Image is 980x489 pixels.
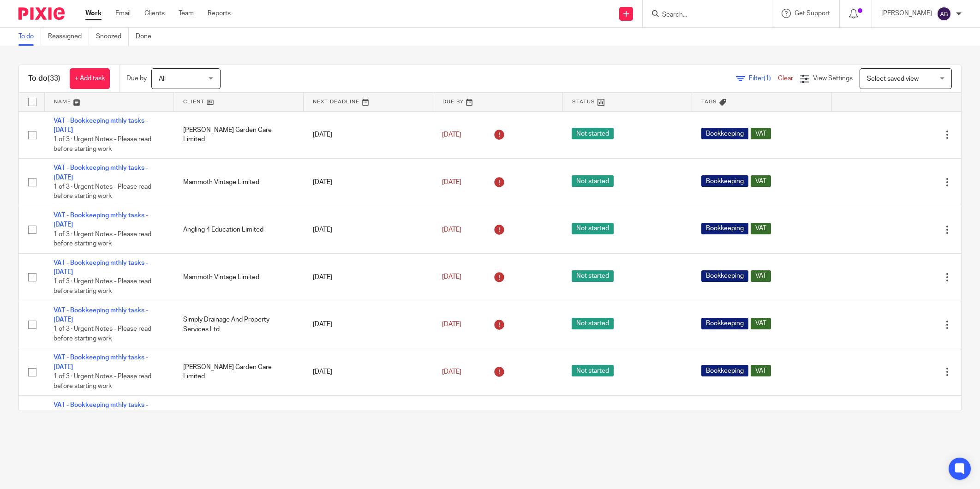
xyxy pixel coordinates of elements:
span: [DATE] [442,179,461,185]
span: Get Support [795,10,830,17]
span: [DATE] [442,274,461,280]
a: VAT - Bookkeeping mthly tasks - [DATE] [54,402,148,417]
td: [PERSON_NAME] Garden Care Limited [174,111,304,159]
a: Clear [778,75,793,82]
span: Bookkeeping [701,175,748,187]
span: VAT [751,365,771,376]
span: VAT [751,223,771,234]
span: Tags [701,99,717,104]
img: Pixie [18,7,65,20]
span: VAT [751,318,771,329]
a: Work [85,9,102,18]
td: Angling 4 Education Limited [174,206,304,254]
td: [PERSON_NAME] [174,396,304,443]
a: + Add task [70,68,110,89]
a: To do [18,28,41,46]
img: svg%3E [937,6,951,21]
span: Not started [572,270,614,282]
span: View Settings [813,75,853,82]
input: Search [661,11,744,19]
span: Filter [749,75,778,82]
span: (33) [48,75,60,82]
td: [DATE] [304,159,433,206]
td: [DATE] [304,396,433,443]
span: Not started [572,223,614,234]
td: Mammoth Vintage Limited [174,253,304,301]
span: Bookkeeping [701,128,748,139]
span: 1 of 3 · Urgent Notes - Please read before starting work [54,373,151,389]
span: Not started [572,318,614,329]
p: [PERSON_NAME] [881,9,932,18]
span: Bookkeeping [701,365,748,376]
a: Reassigned [48,28,89,46]
span: Bookkeeping [701,270,748,282]
span: [DATE] [442,131,461,138]
a: VAT - Bookkeeping mthly tasks - [DATE] [54,118,148,133]
span: [DATE] [442,369,461,375]
span: VAT [751,128,771,139]
span: Bookkeeping [701,318,748,329]
span: Select saved view [867,76,919,82]
span: VAT [751,270,771,282]
td: Simply Drainage And Property Services Ltd [174,301,304,348]
span: All [159,76,166,82]
a: Snoozed [96,28,129,46]
p: Due by [126,74,147,83]
span: [DATE] [442,321,461,328]
a: Team [179,9,194,18]
span: 1 of 3 · Urgent Notes - Please read before starting work [54,184,151,200]
span: Not started [572,128,614,139]
span: VAT [751,175,771,187]
span: 1 of 3 · Urgent Notes - Please read before starting work [54,279,151,295]
a: VAT - Bookkeeping mthly tasks - [DATE] [54,354,148,370]
td: [DATE] [304,253,433,301]
td: [DATE] [304,301,433,348]
td: [DATE] [304,348,433,396]
td: [PERSON_NAME] Garden Care Limited [174,348,304,396]
a: VAT - Bookkeeping mthly tasks - [DATE] [54,212,148,228]
span: [DATE] [442,227,461,233]
td: Mammoth Vintage Limited [174,159,304,206]
span: (1) [764,75,771,82]
h1: To do [28,74,60,83]
a: Reports [208,9,231,18]
a: Clients [144,9,165,18]
a: Done [136,28,158,46]
span: 1 of 3 · Urgent Notes - Please read before starting work [54,231,151,247]
a: VAT - Bookkeeping mthly tasks - [DATE] [54,260,148,275]
span: Not started [572,175,614,187]
a: VAT - Bookkeeping mthly tasks - [DATE] [54,165,148,180]
td: [DATE] [304,206,433,254]
span: Bookkeeping [701,223,748,234]
a: VAT - Bookkeeping mthly tasks - [DATE] [54,307,148,323]
td: [DATE] [304,111,433,159]
span: 1 of 3 · Urgent Notes - Please read before starting work [54,326,151,342]
a: Email [115,9,131,18]
span: 1 of 3 · Urgent Notes - Please read before starting work [54,136,151,152]
span: Not started [572,365,614,376]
